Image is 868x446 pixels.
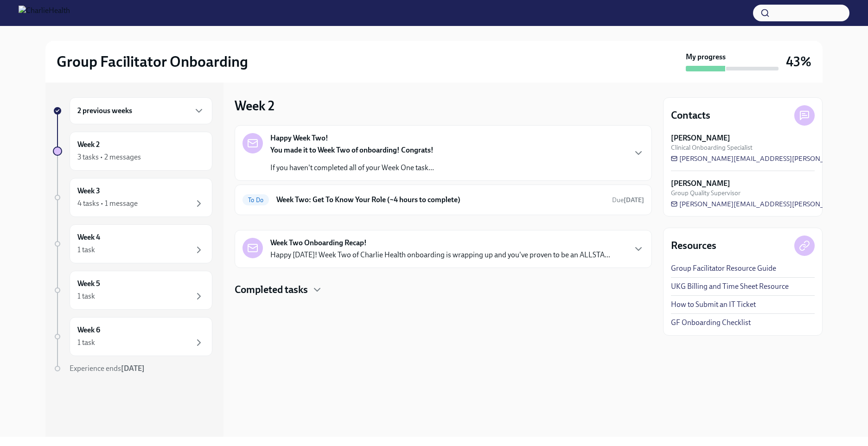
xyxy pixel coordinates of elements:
[53,317,212,356] a: Week 61 task
[77,106,132,116] h6: 2 previous weeks
[270,250,610,260] p: Happy [DATE]! Week Two of Charlie Health onboarding is wrapping up and you've proven to be an ALL...
[671,178,730,189] strong: [PERSON_NAME]
[53,224,212,263] a: Week 41 task
[53,132,212,171] a: Week 23 tasks • 2 messages
[235,283,652,297] div: Completed tasks
[671,108,710,122] h4: Contacts
[276,195,605,205] h6: Week Two: Get To Know Your Role (~4 hours to complete)
[243,192,644,207] a: To DoWeek Two: Get To Know Your Role (~4 hours to complete)Due[DATE]
[270,146,434,154] strong: You made it to Week Two of onboarding! Congrats!
[77,291,95,301] div: 1 task
[671,281,789,292] a: UKG Billing and Time Sheet Resource
[77,152,141,162] div: 3 tasks • 2 messages
[612,196,644,204] span: Due
[77,245,95,255] div: 1 task
[121,364,145,373] strong: [DATE]
[70,364,145,373] span: Experience ends
[77,186,100,196] h6: Week 3
[77,325,100,335] h6: Week 6
[671,318,751,328] a: GF Onboarding Checklist
[671,189,740,198] span: Group Quality Supervisor
[243,197,269,204] span: To Do
[686,52,726,62] strong: My progress
[235,283,308,297] h4: Completed tasks
[235,97,274,114] h3: Week 2
[77,338,95,348] div: 1 task
[786,53,811,70] h3: 43%
[53,178,212,217] a: Week 34 tasks • 1 message
[57,52,248,71] h2: Group Facilitator Onboarding
[70,97,212,124] div: 2 previous weeks
[671,299,756,310] a: How to Submit an IT Ticket
[77,279,100,289] h6: Week 5
[19,6,70,20] img: CharlieHealth
[77,140,100,150] h6: Week 2
[77,198,138,209] div: 4 tasks • 1 message
[77,232,100,242] h6: Week 4
[671,263,776,274] a: Group Facilitator Resource Guide
[671,239,716,253] h4: Resources
[624,196,644,204] strong: [DATE]
[270,133,328,143] strong: Happy Week Two!
[612,196,644,204] span: August 18th, 2025 10:00
[53,271,212,310] a: Week 51 task
[671,143,753,152] span: Clinical Onboarding Specialist
[671,133,730,143] strong: [PERSON_NAME]
[270,238,367,248] strong: Week Two Onboarding Recap!
[270,163,434,173] p: If you haven't completed all of your Week One task...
